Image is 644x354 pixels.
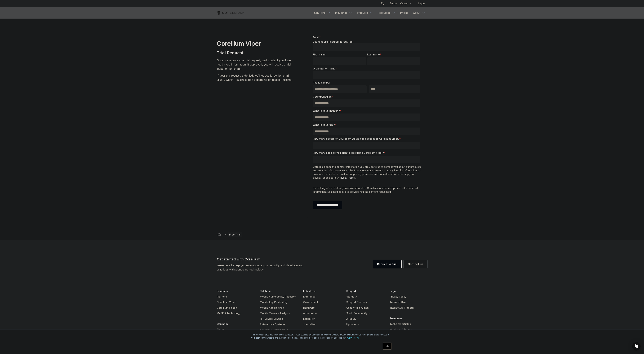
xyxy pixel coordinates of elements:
a: Technical Articles [390,321,427,327]
a: About [217,327,255,332]
a: Privacy Policy [339,176,355,179]
a: Mobile Vulnerability Research [260,294,298,299]
h1: Corellium Viper [217,40,292,47]
a: Solutions [312,10,332,16]
a: Journalism [303,322,341,327]
a: Request a trial [373,260,401,268]
p: By clicking submit below, you consent to allow Corellium to store and process the personal inform... [313,186,422,194]
a: Corellium Viper [217,299,255,305]
a: IoT Device DevOps [260,316,298,322]
a: Corellium Home [217,11,244,15]
div: Navigation Menu [312,10,427,16]
a: Education [303,316,341,322]
a: About [411,10,427,16]
span: Email [313,36,319,39]
a: Mobile App Pentesting [260,299,298,305]
a: Privacy Policy. [346,337,359,339]
a: Hardware [303,305,341,311]
button: Search [379,0,386,7]
a: Support Center [387,0,414,7]
a: Mobile App DevOps [260,305,298,311]
a: Government [303,299,341,305]
div: Open Intercom Messenger [632,342,641,351]
span: Phone number [313,81,330,84]
div: Navigation Menu [377,0,427,7]
span: How many apps do you plan to test using Corellium Viper? [313,151,384,154]
legend: Business email address is required [313,40,422,43]
p: We’re here to help you revolutionize your security and development practices with pioneering tech... [217,263,305,272]
a: Chat with a human [346,305,384,311]
a: Industries [333,10,354,16]
a: Terms of Use [390,299,427,305]
a: Platform [217,294,255,299]
a: Intellectual Property [390,305,427,311]
a: Slack Community ↗ [346,311,384,316]
span: If your trial request is denied, we'll let you know by email usually within 1 business day depend... [217,74,292,81]
a: Privacy Policy [390,294,427,299]
a: Products [355,10,375,16]
a: Status ↗ [346,294,384,299]
p: Corellium needs the contact information you provide to us to contact you about our products and s... [313,165,422,180]
a: Updates ↗ [346,322,384,327]
span: How many people on your team would need access to Corellium Viper? [313,137,399,140]
a: MATRIX Technology [217,311,255,316]
a: Support Center ↗ [346,299,384,305]
span: Once we receive your trial request, we'll contact you if we need more information. If approved, y... [217,59,291,70]
p: This website stores cookies on your computer. These cookies are used to improve your website expe... [251,333,393,339]
a: Contact us [404,260,427,268]
a: Webinars & Events [390,327,427,332]
a: Pricing [398,10,410,16]
span: Country/Region [313,95,331,98]
span: Free Trial [228,232,242,237]
span: Organization name [313,67,335,70]
span: Last name [367,53,380,56]
a: Corellium Falcon [217,305,255,311]
h4: Trial Request [217,50,292,55]
span: First name [313,53,326,56]
a: API/SDK ↗ [346,316,384,322]
a: Login [415,0,427,7]
a: Automotive [303,311,341,316]
a: Arm Virtual Hardware ↗ [260,327,298,333]
a: Automotive Systems [260,322,298,327]
a: Mobile Malware Analysis [260,311,298,316]
a: Resources [376,10,397,16]
a: Enterprise [303,294,341,299]
div: Get started with Corellium [217,257,305,262]
a: OK [383,343,392,349]
a: Corellium home [216,232,222,237]
span: What is your industry? [313,109,340,112]
span: What is your role? [313,123,335,126]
